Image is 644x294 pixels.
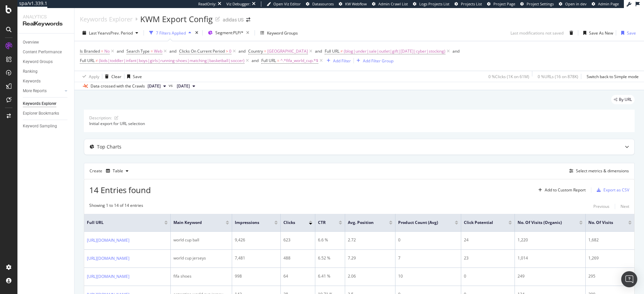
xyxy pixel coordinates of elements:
span: [GEOGRAPHIC_DATA] [267,47,308,56]
div: RealKeywords [23,20,69,28]
span: Full URL [261,58,276,63]
a: Content Performance [23,49,69,56]
button: and [452,48,460,54]
button: Apply [80,71,99,82]
div: Previous [593,203,609,209]
div: 0 % Clicks ( 1K on 61M ) [488,74,529,79]
span: Logs Projects List [419,1,449,6]
div: Keywords [23,78,41,85]
button: [DATE] [145,82,169,90]
span: vs Prev. Period [106,30,133,36]
div: Ranking [23,68,38,75]
a: [URL][DOMAIN_NAME] [87,237,129,244]
div: 9,426 [235,237,278,243]
div: 0 % URLs ( 16 on 878K ) [538,74,578,79]
span: Open in dev [565,1,587,6]
div: Save [133,74,142,79]
div: 1,220 [518,237,583,243]
span: Country [248,48,263,54]
a: KW Webflow [339,1,367,7]
button: Clear [102,71,121,82]
div: 0 [464,273,512,279]
span: Main Keyword [173,220,216,226]
span: Last Year [89,30,106,36]
button: [DATE] [174,82,198,90]
div: 295 [588,273,632,279]
button: Select metrics & dimensions [567,167,629,175]
div: Keywords Explorer [80,15,132,23]
span: Full URL [80,58,95,63]
a: Ranking [23,68,69,75]
button: 7 Filters Applied [147,27,194,38]
button: Save As New [581,27,613,38]
span: Full URL [325,48,339,54]
div: Create [90,166,131,176]
button: and [315,48,322,54]
div: Export as CSV [603,187,629,193]
div: fifa shoes [173,273,229,279]
div: 64 [283,273,312,279]
a: Open in dev [559,1,587,7]
div: 7.29 [348,255,392,261]
span: = [151,48,153,54]
a: Overview [23,39,69,46]
span: = [101,48,103,54]
div: arrow-right-arrow-left [246,17,250,22]
span: Clicks On Current Period [179,48,225,54]
span: No. of Visits (Organic) [518,220,569,226]
span: 14 Entries found [89,184,151,195]
button: Add to Custom Report [536,185,586,195]
button: Add Filter [324,57,351,65]
div: Save As New [589,30,613,36]
div: Initial export for URL selection [89,121,629,126]
div: and [169,48,176,54]
div: 1,014 [518,255,583,261]
a: Admin Page [592,1,619,7]
div: 6.41 % [318,273,342,279]
a: Project Settings [520,1,554,7]
div: 1,682 [588,237,632,243]
div: 6.6 % [318,237,342,243]
button: Segment:PLP/* [205,27,252,38]
div: 2.72 [348,237,392,243]
div: Keywords Explorer [23,100,56,107]
span: 2025 Oct. 1st [148,83,161,89]
span: No [104,47,110,56]
div: Last modifications not saved [511,30,563,36]
span: Click Potential [464,220,499,226]
div: Analytics [23,13,69,20]
div: 249 [518,273,583,279]
span: Is Branded [80,48,100,54]
a: Projects List [454,1,482,7]
button: Keyword Groups [258,27,301,38]
span: By URL [619,98,632,102]
span: KW Webflow [345,1,367,6]
div: Select metrics & dimensions [576,168,629,174]
a: Keywords [23,78,69,85]
div: 23 [464,255,512,261]
div: Add to Custom Report [545,188,586,192]
div: and [238,48,246,54]
div: and [315,48,322,54]
div: 998 [235,273,278,279]
div: 6.52 % [318,255,342,261]
span: (kids|toddler|infant|boys|girls|running-shoes|matching|basketball|soccer) [99,56,245,65]
button: and [252,57,259,64]
div: and [452,48,460,54]
div: 7 [398,255,458,261]
div: Explorer Bookmarks [23,110,59,117]
span: ≠ [340,48,343,54]
span: Full URL [87,220,154,226]
span: Segment: PLP/* [215,30,244,36]
span: Admin Crawl List [378,1,408,6]
span: Avg. Position [348,220,379,226]
div: Viz Debugger: [226,1,251,7]
span: Admin Page [598,1,619,6]
button: Save [619,27,636,38]
a: [URL][DOMAIN_NAME] [87,273,129,280]
a: Admin Crawl List [372,1,408,7]
div: Description: [89,115,112,121]
a: Explorer Bookmarks [23,110,69,117]
span: (blog|under|sale|outlet|gift|[DATE]|cyber|stocking) [344,47,445,56]
div: world cup ball [173,237,229,243]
